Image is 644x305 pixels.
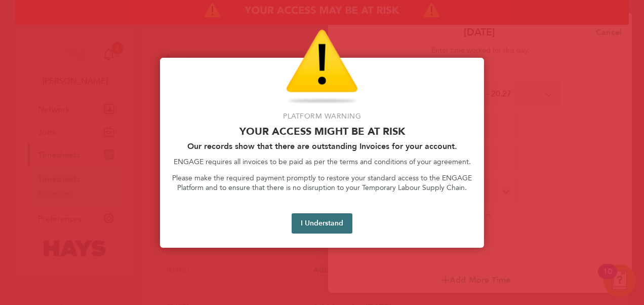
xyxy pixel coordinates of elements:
[172,125,472,137] p: Your access might be at risk
[160,58,484,248] div: Access At Risk
[172,111,472,122] p: Platform Warning
[172,141,472,151] h2: Our records show that there are outstanding Invoices for your account.
[172,157,472,167] p: ENGAGE requires all invoices to be paid as per the terms and conditions of your agreement.
[286,29,358,105] img: Warning Icon
[172,173,472,193] p: Please make the required payment promptly to restore your standard access to the ENGAGE Platform ...
[292,213,352,234] button: I Understand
